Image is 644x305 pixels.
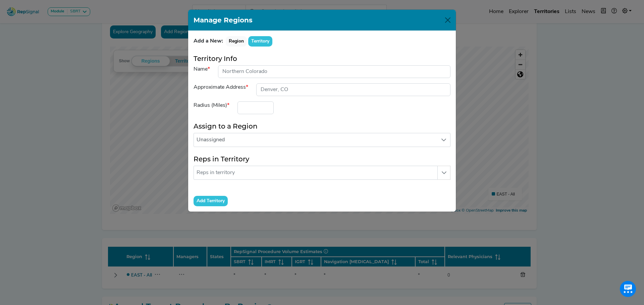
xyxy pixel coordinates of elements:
input: Northern Colorado [218,65,450,78]
input: Denver, CO [256,83,450,96]
input: Add Territory [194,196,228,206]
label: Radius (Miles) [194,101,229,109]
label: Name [194,65,210,73]
button: Region [226,36,247,47]
button: Close [442,15,453,25]
h1: Manage Regions [194,15,253,25]
h5: Territory Info [194,55,450,63]
input: Reps in territory [194,166,438,180]
h5: Reps in Territory [194,155,450,163]
h5: Assign to a Region [194,122,450,130]
span: Unassigned [194,133,437,147]
label: Add a New: [194,37,223,45]
label: Approximate Address [194,83,248,91]
button: Territory [248,36,272,47]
